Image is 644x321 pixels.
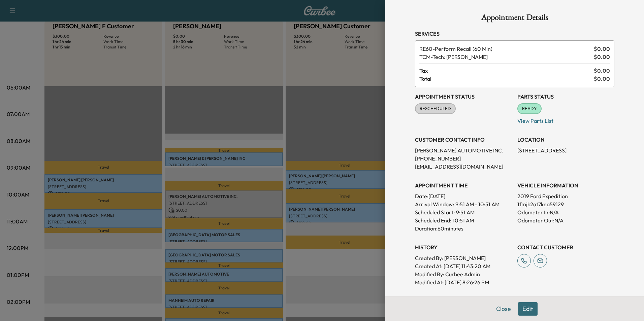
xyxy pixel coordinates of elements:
p: View Parts List [517,114,614,125]
span: $ 0.00 [594,67,610,75]
p: [PHONE_NUMBER] [415,154,512,163]
span: $ 0.00 [594,75,610,83]
span: $ 0.00 [594,53,610,61]
span: Tax [419,67,594,75]
span: Total [419,75,594,83]
p: Odometer In: N/A [517,208,614,216]
span: Tech: Colton M [419,53,591,61]
span: 9:51 AM - 10:51 AM [455,200,500,208]
span: Perform Recall (60 Min) [419,45,591,53]
h3: Services [415,30,614,38]
h3: LOCATION [517,136,614,144]
p: Modified By : Curbee Admin [415,270,512,278]
p: Odometer Out: N/A [517,216,614,224]
p: Created At : [DATE] 11:43:20 AM [415,262,512,270]
h1: Appointment Details [415,13,614,24]
p: Modified At : [DATE] 8:26:26 PM [415,278,512,286]
p: 10:51 AM [453,216,474,224]
span: RESCHEDULED [416,105,455,112]
h3: History [415,243,512,251]
span: READY [518,105,541,112]
h3: APPOINTMENT TIME [415,181,512,189]
button: Close [492,302,515,316]
h3: CONTACT CUSTOMER [517,243,614,251]
p: 1fmjk2at7kea59129 [517,200,614,208]
p: Scheduled End: [415,216,451,224]
p: 2019 Ford Expedition [517,192,614,200]
span: $ 0.00 [594,45,610,53]
p: Scheduled Start: [415,208,455,216]
p: Arrival Window: [415,200,512,208]
h3: CUSTOMER CONTACT INFO [415,136,512,144]
p: Date: [DATE] [415,192,512,200]
p: [STREET_ADDRESS] [517,146,614,154]
h3: Parts Status [517,93,614,101]
h3: VEHICLE INFORMATION [517,181,614,189]
p: 9:51 AM [456,208,475,216]
p: [PERSON_NAME] AUTOMOTIVE INC. [415,146,512,154]
p: [EMAIL_ADDRESS][DOMAIN_NAME] [415,163,512,171]
button: Edit [518,302,538,316]
p: Duration: 60 minutes [415,224,512,233]
h3: Appointment Status [415,93,512,101]
p: Created By : [PERSON_NAME] [415,254,512,262]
